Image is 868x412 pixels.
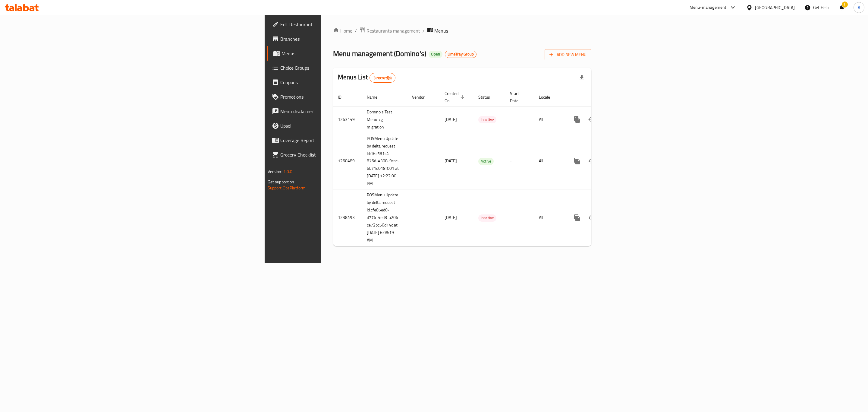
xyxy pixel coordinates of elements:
[333,88,633,246] table: enhanced table
[412,93,432,101] span: Vendor
[565,88,633,106] th: Actions
[534,189,565,246] td: All
[539,93,558,101] span: Locale
[549,51,587,59] span: Add New Menu
[267,119,410,133] a: Upsell
[478,93,498,101] span: Status
[574,71,589,85] div: Export file
[267,17,410,32] a: Edit Restaurant
[280,137,405,144] span: Coverage Report
[280,79,405,86] span: Coupons
[280,122,405,129] span: Upsell
[268,168,282,176] span: Version:
[280,151,405,158] span: Grocery Checklist
[367,93,385,101] span: Name
[510,90,527,104] span: Start Date
[858,4,860,11] span: A
[267,75,410,90] a: Coupons
[445,157,457,165] span: [DATE]
[445,52,476,57] span: LimeTray Group
[478,158,494,165] div: Active
[434,27,448,34] span: Menus
[280,108,405,115] span: Menu disclaimer
[505,106,534,133] td: -
[429,51,442,58] div: Open
[478,158,494,165] span: Active
[445,214,457,221] span: [DATE]
[333,27,591,35] nav: breadcrumb
[584,211,599,225] button: Change Status
[429,52,442,57] span: Open
[584,154,599,168] button: Change Status
[570,112,584,127] button: more
[505,189,534,246] td: -
[423,27,425,34] li: /
[280,35,405,43] span: Branches
[584,112,599,127] button: Change Status
[755,4,795,11] div: [GEOGRAPHIC_DATA]
[283,168,293,176] span: 1.0.0
[267,133,410,147] a: Coverage Report
[267,46,410,61] a: Menus
[268,178,295,186] span: Get support on:
[534,133,565,189] td: All
[338,93,349,101] span: ID
[267,104,410,119] a: Menu disclaimer
[478,116,496,123] span: Inactive
[268,184,306,192] a: Support.OpsPlatform
[690,4,727,11] div: Menu-management
[267,61,410,75] a: Choice Groups
[281,50,405,57] span: Menus
[280,21,405,28] span: Edit Restaurant
[267,147,410,162] a: Grocery Checklist
[280,64,405,71] span: Choice Groups
[280,93,405,100] span: Promotions
[478,214,496,221] span: Inactive
[570,211,584,225] button: more
[267,32,410,46] a: Branches
[534,106,565,133] td: All
[370,75,395,81] span: 3 record(s)
[370,73,396,83] div: Total records count
[478,116,496,123] div: Inactive
[545,49,591,60] button: Add New Menu
[267,90,410,104] a: Promotions
[445,90,466,104] span: Created On
[338,73,395,83] h2: Menus List
[570,154,584,168] button: more
[505,133,534,189] td: -
[445,116,457,123] span: [DATE]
